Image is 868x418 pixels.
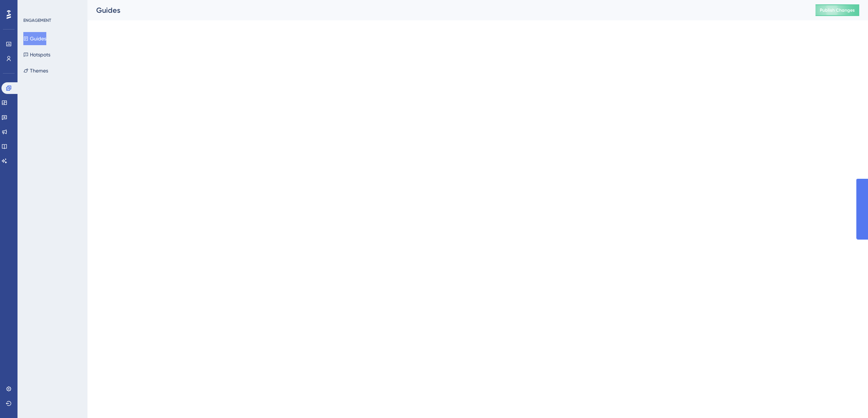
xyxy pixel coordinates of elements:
[816,4,859,16] button: Publish Changes
[23,17,51,23] div: ENGAGEMENT
[820,7,855,13] span: Publish Changes
[23,32,46,45] button: Guides
[23,48,50,61] button: Hotspots
[96,5,797,15] div: Guides
[837,389,859,411] iframe: UserGuiding AI Assistant Launcher
[23,64,48,77] button: Themes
